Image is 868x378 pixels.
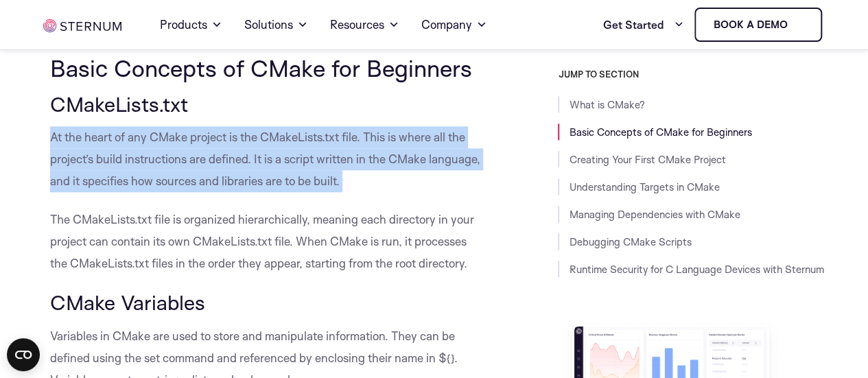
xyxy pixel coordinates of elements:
[50,209,484,274] p: The CMakeLists.txt file is organized hierarchically, meaning each directory in your project can c...
[694,8,822,42] a: Book a demo
[569,180,719,193] a: Understanding Targets in CMake
[569,153,725,166] a: Creating Your First CMake Project
[7,338,40,371] button: Open CMP widget
[569,98,644,111] a: What is CMake?
[569,235,691,248] a: Debugging CMake Scripts
[50,126,484,192] p: At the heart of any CMake project is the CMakeLists.txt file. This is where all the project’s bui...
[569,208,740,221] a: Managing Dependencies with CMake
[569,126,751,139] a: Basic Concepts of CMake for Beginners
[50,93,484,116] h3: CMakeLists.txt
[43,19,121,32] img: sternum iot
[602,11,683,38] a: Get Started
[50,55,484,81] h2: Basic Concepts of CMake for Beginners
[569,263,823,276] a: Runtime Security for C Language Devices with Sternum
[558,69,824,80] h3: JUMP TO SECTION
[50,291,484,314] h3: CMake Variables
[793,19,804,30] img: sternum iot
